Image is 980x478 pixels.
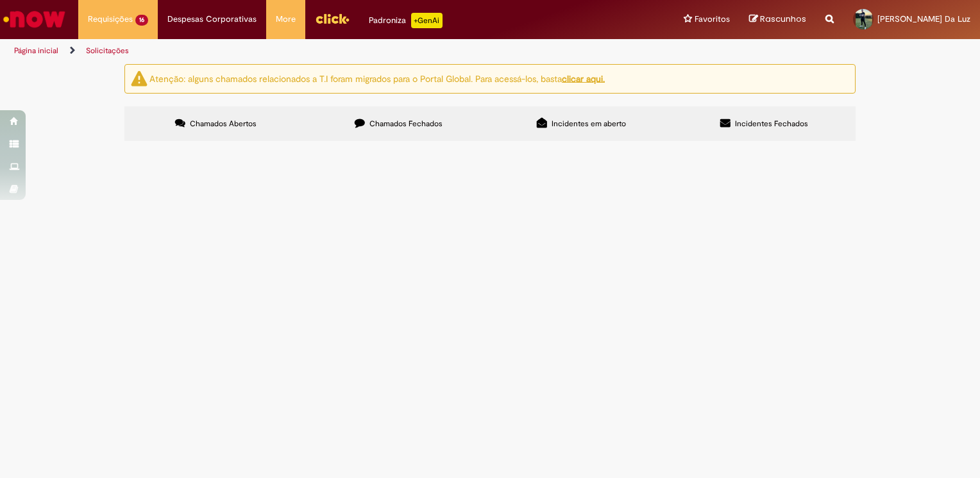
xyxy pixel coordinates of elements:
div: Padroniza [369,13,443,28]
span: [PERSON_NAME] Da Luz [877,13,970,24]
ng-bind-html: Atenção: alguns chamados relacionados a T.I foram migrados para o Portal Global. Para acessá-los,... [149,72,605,84]
a: Solicitações [86,45,129,56]
span: Chamados Abertos [190,119,257,129]
a: Rascunhos [749,13,806,26]
img: click_logo_yellow_360x200.png [315,9,350,28]
img: ServiceNow [1,6,67,32]
span: Chamados Fechados [369,119,443,129]
span: 16 [135,15,148,26]
a: clicar aqui. [562,72,605,84]
span: Incidentes em aberto [552,119,626,129]
span: Favoritos [695,13,730,26]
ul: Trilhas de página [10,39,644,63]
a: Página inicial [14,45,58,56]
span: Despesas Corporativas [167,13,257,26]
span: More [276,13,296,26]
p: +GenAi [411,13,443,28]
span: Rascunhos [760,13,806,25]
span: Requisições [88,13,133,26]
span: Incidentes Fechados [735,119,808,129]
